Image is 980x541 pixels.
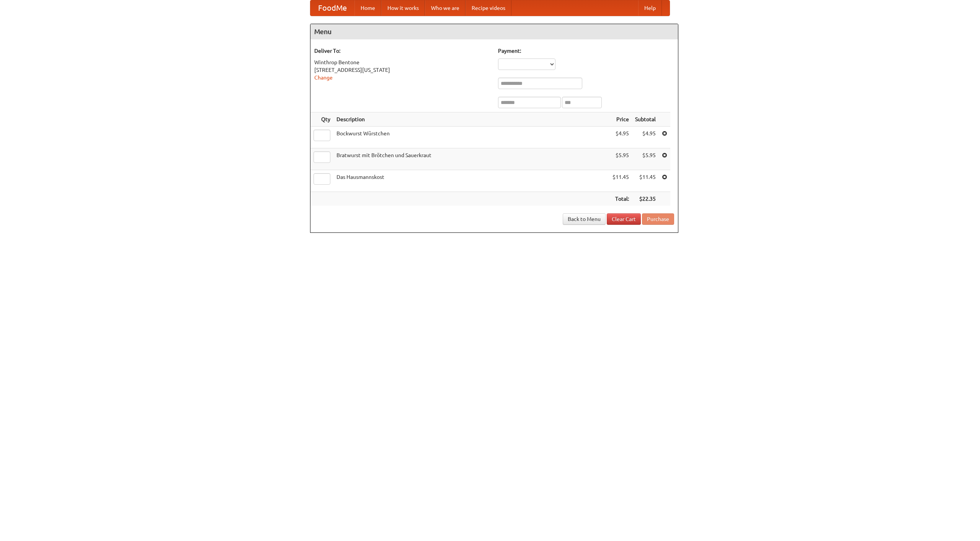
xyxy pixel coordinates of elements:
[465,0,511,16] a: Recipe videos
[609,170,632,192] td: $11.45
[498,47,674,55] h5: Payment:
[381,0,425,16] a: How it works
[632,192,659,206] th: $22.35
[333,112,609,127] th: Description
[314,47,490,55] h5: Deliver To:
[314,58,490,66] div: Winthrop Bentone
[638,0,662,16] a: Help
[333,127,609,148] td: Bockwurst Würstchen
[609,127,632,148] td: $4.95
[632,170,659,192] td: $11.45
[333,148,609,170] td: Bratwurst mit Brötchen und Sauerkraut
[609,148,632,170] td: $5.95
[354,0,381,16] a: Home
[333,170,609,192] td: Das Hausmannskost
[314,75,333,81] a: Change
[563,213,606,225] a: Back to Menu
[642,213,674,225] button: Purchase
[632,148,659,170] td: $5.95
[609,112,632,127] th: Price
[607,213,641,225] a: Clear Cart
[310,112,333,127] th: Qty
[314,66,490,74] div: [STREET_ADDRESS][US_STATE]
[609,192,632,206] th: Total:
[632,127,659,148] td: $4.95
[425,0,465,16] a: Who we are
[310,0,354,16] a: FoodMe
[310,24,678,39] h4: Menu
[632,112,659,127] th: Subtotal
